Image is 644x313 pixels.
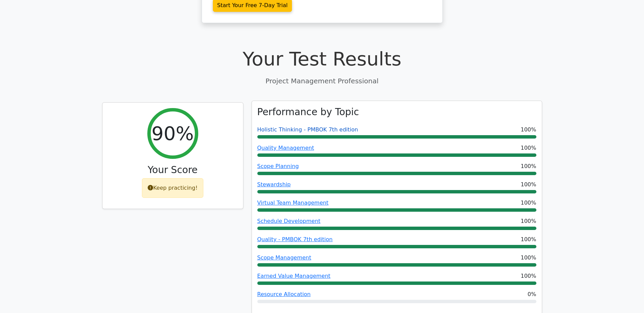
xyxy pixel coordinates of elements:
[521,162,536,170] span: 100%
[521,217,536,225] span: 100%
[257,218,320,224] a: Schedule Development
[142,178,203,198] div: Keep practicing!
[521,181,536,189] span: 100%
[257,291,311,297] a: Resource Allocation
[528,290,536,298] span: 0%
[521,144,536,152] span: 100%
[521,126,536,134] span: 100%
[257,236,333,243] a: Quality - PMBOK 7th edition
[257,163,299,169] a: Scope Planning
[257,273,331,279] a: Earned Value Management
[257,200,329,206] a: Virtual Team Management
[521,235,536,244] span: 100%
[521,254,536,262] span: 100%
[257,181,291,188] a: Stewardship
[102,47,542,70] h1: Your Test Results
[108,164,238,176] h3: Your Score
[257,254,311,261] a: Scope Management
[151,122,194,145] h2: 90%
[257,126,358,133] a: Holistic Thinking - PMBOK 7th edition
[102,76,542,86] p: Project Management Professional
[521,199,536,207] span: 100%
[521,272,536,280] span: 100%
[257,106,359,118] h3: Performance by Topic
[257,145,314,151] a: Quality Management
